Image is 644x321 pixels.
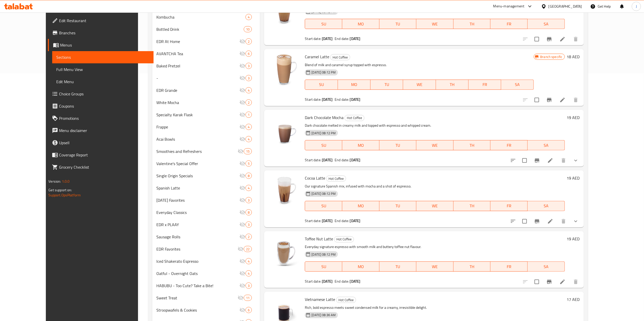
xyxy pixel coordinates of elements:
span: TU [381,263,415,270]
span: 6 [246,51,252,56]
div: Sweet Treat11 [152,292,260,304]
span: SU [307,81,336,88]
b: [DATE] [350,96,361,103]
a: Choice Groups [48,88,153,100]
span: End date: [335,96,349,103]
div: Bottled Drink [156,26,244,32]
button: WE [416,201,454,211]
span: EDR Favorites [156,246,238,252]
a: Coverage Report [48,149,153,161]
img: Toffee Nut Latte [268,235,301,268]
svg: Inactive section [239,283,245,289]
span: MO [340,81,368,88]
div: Baked Pretzel3 [152,60,260,72]
button: delete [570,94,582,106]
div: Sausage Rolls [156,234,240,240]
span: WE [418,20,451,28]
svg: Inactive section [239,63,245,69]
div: items [245,270,252,276]
span: 2 [246,235,252,239]
span: Hot Coffee [331,54,350,60]
button: Branch-specific-item [531,215,543,227]
div: EDR Grande4 [152,84,260,96]
button: delete [557,154,570,167]
a: Coupons [48,100,153,112]
button: MO [342,261,379,272]
span: Caramel Latte [305,53,329,61]
button: MO [342,201,379,211]
span: Upsell [59,140,149,146]
div: [GEOGRAPHIC_DATA] [549,4,582,9]
div: Frappe4 [152,121,260,133]
svg: Inactive section [239,112,245,118]
span: SA [530,20,563,28]
span: End date: [335,35,349,42]
span: 8 [246,210,252,215]
span: SU [307,202,340,210]
svg: Inactive section [238,246,244,252]
div: Smoothies and Refreshers15 [152,145,260,157]
a: Sections [52,51,153,63]
div: items [245,136,252,142]
div: items [245,87,252,93]
button: FR [490,19,528,29]
button: Branch-specific-item [531,154,543,167]
div: Acai Bowls4 [152,133,260,145]
div: items [245,51,252,57]
div: items [244,295,252,301]
span: HABUBU - Too Cute? Take a Bite! [156,283,240,289]
div: Oatful - Overnight Oats4 [152,267,260,280]
div: Everyday Classics8 [152,206,260,218]
span: 10 [244,27,252,32]
span: Grocery Checklist [59,164,149,170]
div: items [245,222,252,228]
button: SA [528,261,565,272]
div: Oatful - Overnight Oats [156,270,240,276]
span: SA [530,202,563,210]
span: Branches [59,30,149,36]
svg: Show Choices [573,157,579,164]
span: 4 [246,125,252,129]
span: 3 [246,64,252,68]
span: 4 [246,88,252,93]
b: [DATE] [350,35,361,42]
div: Iced Shakerato Espresso [156,258,240,264]
span: Start date: [305,96,321,103]
div: Single Origin Specials8 [152,170,260,182]
span: 1.0.0 [62,178,70,185]
span: Dark Chocolate Mocha [305,114,344,121]
h6: 19 AED [567,174,580,182]
span: TH [438,81,467,88]
div: Sausage Rolls2 [152,231,260,243]
button: SA [528,201,565,211]
span: TH [456,263,489,270]
button: SU [305,201,342,211]
span: End date: [335,157,349,163]
div: Iced Shakerato Espresso4 [152,255,260,267]
div: EDR Favorites22 [152,243,260,255]
span: Start date: [305,157,321,163]
button: TU [379,261,417,272]
span: White Mocha [156,99,240,106]
button: SA [528,19,565,29]
span: SA [530,263,563,270]
button: TH [454,201,491,211]
svg: Inactive section [239,222,245,228]
button: TH [454,19,491,29]
a: Support.OpsPlatform [48,192,81,198]
div: Menu-management [493,3,525,9]
div: items [244,148,252,154]
span: 4 [246,15,252,20]
div: items [245,283,252,289]
button: sort-choices [507,154,519,167]
span: Hot Coffee [326,176,346,182]
span: Edit Restaurant [59,18,149,24]
span: 22 [244,247,252,252]
span: MO [344,20,377,28]
span: 4 [246,186,252,191]
div: EDR At Home [156,38,240,45]
svg: Inactive section [239,75,245,81]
